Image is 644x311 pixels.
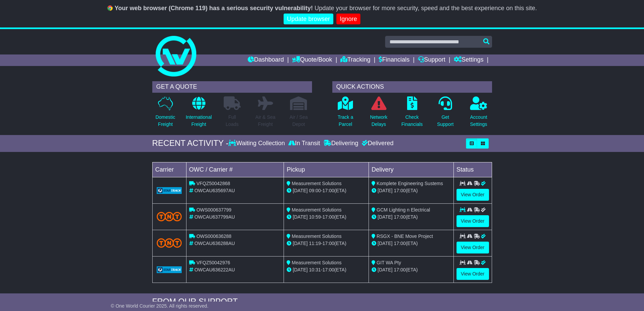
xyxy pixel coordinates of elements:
span: Measurement Solutions [292,234,341,239]
a: Dashboard [248,54,284,66]
span: 10:31 [309,267,321,272]
p: Air & Sea Freight [256,114,275,128]
a: Financials [379,54,409,66]
a: View Order [457,189,489,201]
a: Update browser [284,14,333,25]
div: GET A QUOTE [152,81,312,93]
a: DomesticFreight [155,96,175,132]
span: OWCAU635697AU [194,188,235,193]
span: RSGX - BNE Move Project [377,234,433,239]
img: GetCarrierServiceLogo [157,187,182,194]
span: 17:00 [394,188,406,193]
p: Network Delays [370,114,387,128]
span: 17:00 [323,214,334,220]
img: TNT_Domestic.png [157,238,182,247]
a: CheckFinancials [401,96,423,132]
span: Measurement Solutions [292,207,341,213]
div: Delivered [360,140,394,147]
span: GCM Lighting n Electrical [377,207,430,213]
div: QUICK ACTIONS [332,81,492,93]
div: - (ETA) [287,214,366,221]
img: TNT_Domestic.png [157,212,182,221]
span: [DATE] [378,241,393,246]
span: OWS000636288 [196,234,231,239]
span: [DATE] [378,188,393,193]
a: Quote/Book [292,54,332,66]
span: VFQZ50042868 [196,181,230,186]
span: OWCAU636288AU [194,241,235,246]
p: Check Financials [401,114,423,128]
span: VFQZ50042976 [196,260,230,265]
span: 17:00 [394,267,406,272]
span: Komplete Engineering Sustems [377,181,443,186]
span: Update your browser for more security, speed and the best experience on this site. [314,5,537,12]
span: 10:59 [309,214,321,220]
p: Full Loads [224,114,241,128]
td: Carrier [152,162,186,177]
a: Ignore [336,14,360,25]
a: NetworkDelays [370,96,387,132]
div: (ETA) [372,266,451,273]
p: Get Support [437,114,453,128]
span: [DATE] [293,267,308,272]
a: View Order [457,268,489,280]
a: View Order [457,242,489,253]
a: Settings [454,54,484,66]
td: Status [453,162,492,177]
span: Measurement Solutions [292,181,341,186]
img: GetCarrierServiceLogo [157,266,182,273]
p: Account Settings [470,114,487,128]
p: Domestic Freight [155,114,175,128]
a: View Order [457,215,489,227]
span: OWCAU637799AU [194,214,235,220]
span: 17:00 [323,267,334,272]
span: [DATE] [293,214,308,220]
b: Your web browser (Chrome 119) has a serious security vulnerability! [115,5,313,12]
div: (ETA) [372,240,451,247]
span: Measurement Solutions [292,260,341,265]
span: GIT WA Pty [377,260,401,265]
span: 17:00 [323,241,334,246]
span: 17:00 [394,214,406,220]
a: AccountSettings [470,96,488,132]
span: [DATE] [293,241,308,246]
span: [DATE] [378,214,393,220]
span: OWCAU636222AU [194,267,235,272]
div: - (ETA) [287,240,366,247]
span: 11:19 [309,241,321,246]
div: In Transit [287,140,322,147]
span: [DATE] [293,188,308,193]
span: 17:00 [323,188,334,193]
span: 17:00 [394,241,406,246]
div: Waiting Collection [228,140,286,147]
td: Pickup [284,162,369,177]
a: Tracking [340,54,370,66]
a: Support [418,54,445,66]
a: GetSupport [437,96,454,132]
span: 09:00 [309,188,321,193]
span: © One World Courier 2025. All rights reserved. [111,303,208,309]
p: Air / Sea Depot [290,114,308,128]
a: Track aParcel [337,96,354,132]
div: - (ETA) [287,187,366,194]
div: FROM OUR SUPPORT [152,297,492,307]
span: OWS000637799 [196,207,231,213]
a: InternationalFreight [185,96,212,132]
td: OWC / Carrier # [186,162,284,177]
p: International Freight [186,114,212,128]
p: Track a Parcel [338,114,353,128]
span: [DATE] [378,267,393,272]
div: RECENT ACTIVITY - [152,138,229,148]
div: (ETA) [372,214,451,221]
div: - (ETA) [287,266,366,273]
div: (ETA) [372,187,451,194]
td: Delivery [369,162,453,177]
div: Delivering [322,140,360,147]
